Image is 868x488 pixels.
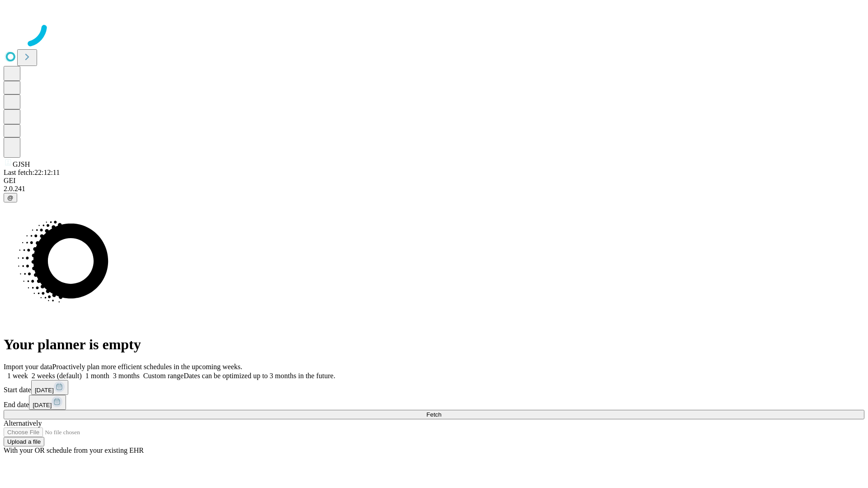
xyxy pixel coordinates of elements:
[85,372,109,380] span: 1 month
[7,194,14,201] span: @
[13,160,30,168] span: GJSH
[4,419,42,427] span: Alternatively
[31,380,68,395] button: [DATE]
[4,169,60,176] span: Last fetch: 22:12:11
[29,395,66,410] button: [DATE]
[4,437,44,446] button: Upload a file
[4,193,17,202] button: @
[4,336,864,353] h1: Your planner is empty
[143,372,184,380] span: Custom range
[4,177,864,185] div: GEI
[4,446,144,454] span: With your OR schedule from your existing EHR
[33,402,52,408] span: [DATE]
[4,395,864,410] div: End date
[35,387,54,394] span: [DATE]
[4,380,864,395] div: Start date
[52,363,242,371] span: Proactively plan more efficient schedules in the upcoming weeks.
[426,411,441,418] span: Fetch
[184,372,335,380] span: Dates can be optimized up to 3 months in the future.
[4,185,864,193] div: 2.0.241
[4,410,864,419] button: Fetch
[4,363,52,371] span: Import your data
[7,372,28,380] span: 1 week
[113,372,140,380] span: 3 months
[32,372,82,380] span: 2 weeks (default)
